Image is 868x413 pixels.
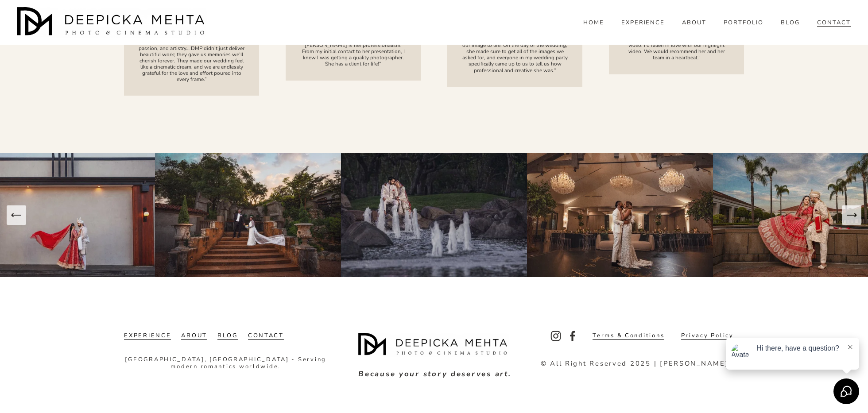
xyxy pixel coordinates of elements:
em: Because your story deserves art. [358,369,511,379]
img: DMP_0698.jpg [341,153,527,277]
span: BLOG [781,19,800,27]
a: Privacy Policy [681,332,734,340]
p: “[PERSON_NAME] is absolutely fantastic to work with and the pictures she's already shared with us... [461,11,569,73]
a: CONTACT [248,332,284,340]
img: takeya-josh_W_0745-1-min.jpg [527,153,713,277]
p: “[PERSON_NAME] Photography captured not only our engagement but also the happiest and most meanin... [138,20,246,82]
p: “[PERSON_NAME] is amazing, not only for her skills but for her ability to make you comfortable. S... [299,11,407,67]
a: EXPERIENCE [124,332,171,340]
a: CONTACT [817,19,851,27]
a: BLOG [217,332,238,340]
button: Next Slide [842,205,861,225]
a: PORTFOLIO [724,19,763,27]
img: ruth-id_W_0697-1.jpg [155,153,341,277]
a: ABOUT [181,332,207,340]
a: Instagram [550,331,561,341]
a: Facebook [567,331,578,341]
a: HOME [583,19,604,27]
button: Previous Slide [7,205,26,225]
a: EXPERIENCE [621,19,665,27]
a: ABOUT [682,19,706,27]
p: “[PERSON_NAME] was absolutely phenomenal! From the start, it was evident how experienced she was…... [623,11,731,61]
img: Austin Wedding Photographer - Deepicka Mehta Photography &amp; Cinematography [17,7,208,38]
p: [GEOGRAPHIC_DATA], [GEOGRAPHIC_DATA] - Serving modern romantics worldwide. [124,356,327,370]
a: folder dropdown [781,19,800,27]
a: Terms & Conditions [593,332,664,340]
p: © All Right Reserved 2025 | [PERSON_NAME] INC. [541,360,749,367]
